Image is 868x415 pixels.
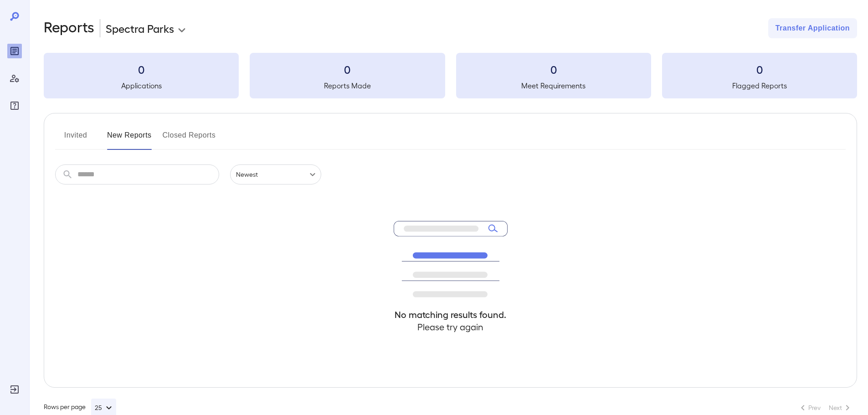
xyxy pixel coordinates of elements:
h4: Please try again [394,321,508,333]
summary: 0Applications0Reports Made0Meet Requirements0Flagged Reports [44,53,857,98]
button: New Reports [107,128,152,150]
div: Manage Users [7,71,22,86]
h2: Reports [44,18,94,38]
h5: Flagged Reports [662,80,857,91]
h3: 0 [250,62,445,77]
div: Newest [230,164,321,184]
h5: Meet Requirements [456,80,651,91]
div: FAQ [7,98,22,113]
p: Spectra Parks [106,21,174,36]
button: Closed Reports [163,128,216,150]
h3: 0 [662,62,857,77]
button: Transfer Application [768,18,857,38]
h3: 0 [456,62,651,77]
h5: Reports Made [250,80,445,91]
h5: Applications [44,80,239,91]
div: Log Out [7,382,22,397]
h4: No matching results found. [394,308,508,321]
button: Invited [55,128,96,150]
h3: 0 [44,62,239,77]
nav: pagination navigation [793,400,857,415]
div: Reports [7,44,22,58]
